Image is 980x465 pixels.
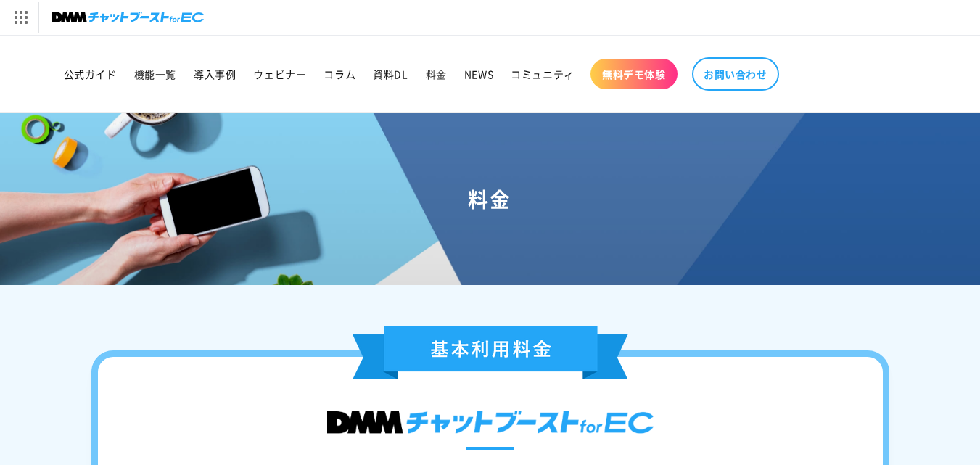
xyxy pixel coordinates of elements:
[364,59,416,89] a: 資料DL
[253,67,306,81] span: ウェビナー
[52,7,204,28] img: チャットブーストforEC
[2,2,38,33] img: サービス
[464,67,493,81] span: NEWS
[426,67,447,81] span: 料金
[327,411,654,434] img: DMMチャットブースト
[417,59,456,89] a: 料金
[17,186,963,212] h1: 料金
[315,59,364,89] a: コラム
[373,67,408,81] span: 資料DL
[55,59,125,89] a: 公式ガイド
[590,59,678,89] a: 無料デモ体験
[704,67,767,81] span: お問い合わせ
[511,67,575,81] span: コミュニティ
[502,59,583,89] a: コミュニティ
[602,67,666,81] span: 無料デモ体験
[125,59,185,89] a: 機能一覧
[353,326,628,379] img: 基本利用料金
[64,67,117,81] span: 公式ガイド
[692,57,779,91] a: お問い合わせ
[134,67,176,81] span: 機能一覧
[185,59,244,89] a: 導入事例
[194,67,236,81] span: 導入事例
[244,59,315,89] a: ウェビナー
[456,59,502,89] a: NEWS
[324,67,355,81] span: コラム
